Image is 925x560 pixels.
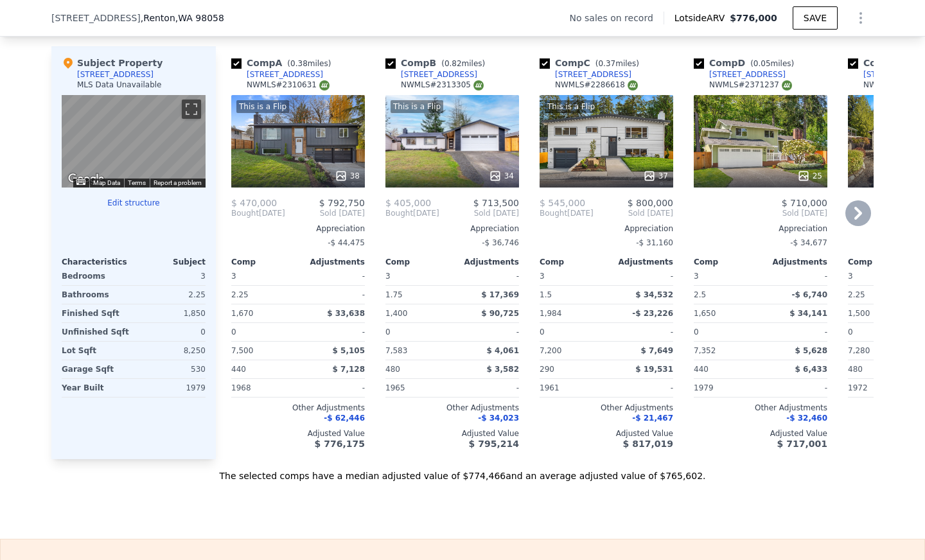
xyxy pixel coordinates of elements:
div: Comp A [231,57,336,69]
div: - [763,267,827,285]
div: Comp [385,257,452,267]
div: Comp [540,257,606,267]
div: Bathrooms [62,286,131,304]
span: $ 7,128 [333,365,365,374]
span: 0 [848,328,853,337]
div: [STREET_ADDRESS] [77,69,154,80]
span: $ 713,500 [473,198,519,208]
span: 0 [694,328,699,337]
span: 7,500 [231,346,253,355]
div: - [455,323,519,341]
div: Appreciation [385,223,519,234]
img: NWMLS Logo [473,80,484,91]
a: [STREET_ADDRESS] [540,69,631,80]
span: 290 [540,365,554,374]
div: NWMLS # 2371237 [709,80,792,91]
span: $ 6,433 [795,365,827,374]
div: - [455,379,519,397]
div: - [609,323,673,341]
button: Edit structure [62,198,206,208]
div: NWMLS # 2286618 [555,80,638,91]
span: -$ 44,475 [328,238,365,247]
div: Adjusted Value [231,428,365,439]
div: Adjustments [606,257,673,267]
img: NWMLS Logo [319,80,330,91]
a: [STREET_ADDRESS] [694,69,786,80]
span: $ 90,725 [481,309,519,318]
span: $ 795,214 [469,439,519,449]
div: 1979 [694,379,758,397]
span: Sold [DATE] [439,208,519,218]
div: Lot Sqft [62,342,131,360]
span: $ 405,000 [385,198,431,208]
div: No sales on record [570,12,664,24]
img: NWMLS Logo [782,80,792,91]
span: 1,670 [231,309,253,318]
div: [STREET_ADDRESS] [401,69,477,80]
div: 2.5 [694,286,758,304]
span: [STREET_ADDRESS] [51,12,141,24]
span: -$ 6,740 [792,290,827,299]
a: [STREET_ADDRESS] [385,69,477,80]
img: Google [65,171,107,188]
div: Other Adjustments [385,403,519,413]
div: 2.25 [136,286,206,304]
div: Adjustments [761,257,827,267]
div: Adjusted Value [694,428,827,439]
span: -$ 34,677 [790,238,827,247]
span: $ 710,000 [782,198,827,208]
div: [DATE] [540,208,594,218]
div: 1972 [848,379,912,397]
span: 480 [385,365,400,374]
span: 0.37 [598,59,615,68]
div: NWMLS # 2310631 [247,80,330,91]
div: Appreciation [540,223,673,234]
div: 25 [797,170,822,182]
div: - [301,267,365,285]
span: 3 [231,272,236,281]
div: 1968 [231,379,295,397]
div: Other Adjustments [231,403,365,413]
a: Open this area in Google Maps (opens a new window) [65,171,107,188]
span: $ 5,628 [795,346,827,355]
div: 38 [335,170,360,182]
div: 3 [136,267,206,285]
span: ( miles) [282,59,336,68]
div: The selected comps have a median adjusted value of $774,466 and an average adjusted value of $765... [51,459,874,482]
div: - [455,267,519,285]
span: 0 [231,328,236,337]
div: [STREET_ADDRESS] [247,69,323,80]
div: Adjustments [298,257,365,267]
div: [DATE] [385,208,439,218]
span: $776,000 [730,13,777,23]
span: $ 776,175 [315,439,365,449]
span: $ 3,582 [487,365,519,374]
span: 1,500 [848,309,870,318]
span: Sold [DATE] [694,208,827,218]
span: $ 717,001 [777,439,827,449]
span: Sold [DATE] [594,208,673,218]
span: Bought [540,208,567,218]
span: 3 [848,272,853,281]
a: Report a problem [154,179,202,186]
span: , Renton [141,12,224,24]
div: Appreciation [694,223,827,234]
div: - [301,286,365,304]
button: Keyboard shortcuts [76,179,85,185]
span: $ 7,649 [641,346,673,355]
span: 1,650 [694,309,716,318]
div: - [301,323,365,341]
span: Bought [385,208,413,218]
div: 1961 [540,379,604,397]
span: $ 34,532 [635,290,673,299]
div: - [609,379,673,397]
div: Comp D [694,57,799,69]
span: -$ 62,446 [324,414,365,423]
div: Comp B [385,57,490,69]
div: - [763,323,827,341]
span: $ 545,000 [540,198,585,208]
span: 440 [694,365,709,374]
span: $ 17,369 [481,290,519,299]
div: NWMLS # 2313305 [401,80,484,91]
div: MLS Data Unavailable [77,80,162,90]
